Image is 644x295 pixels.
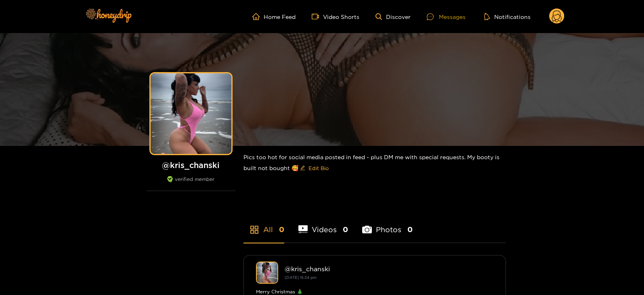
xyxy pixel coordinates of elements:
[312,13,323,20] span: video-camera
[285,275,317,280] small: [DATE] 15:34 pm
[343,224,348,235] span: 0
[243,206,284,243] li: All
[375,13,411,20] a: Discover
[147,176,235,191] div: verified member
[256,262,278,284] img: kris_chanski
[250,225,259,235] span: appstore
[243,146,506,181] div: Pics too hot for social media posted in feed - plus DM me with special requests. My booty is buil...
[279,224,284,235] span: 0
[300,165,305,171] span: edit
[308,164,329,172] span: Edit Bio
[407,224,413,235] span: 0
[298,206,348,243] li: Videos
[362,206,413,243] li: Photos
[285,265,493,272] div: @ kris_chanski
[312,13,359,20] a: Video Shorts
[252,13,296,20] a: Home Feed
[147,160,235,170] h1: @ kris_chanski
[298,162,330,175] button: editEdit Bio
[427,12,466,21] div: Messages
[482,12,533,21] button: Notifications
[252,13,264,20] span: home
